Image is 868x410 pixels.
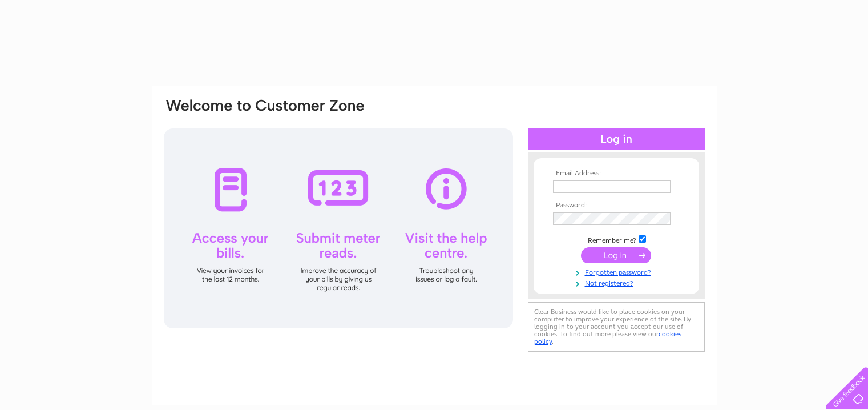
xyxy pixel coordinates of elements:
[553,277,683,288] a: Not registered?
[534,330,681,345] a: cookies policy
[553,266,683,277] a: Forgotten password?
[581,247,651,263] input: Submit
[550,234,683,245] td: Remember me?
[528,302,705,352] div: Clear Business would like to place cookies on your computer to improve your experience of the sit...
[550,202,683,210] th: Password:
[550,170,683,178] th: Email Address:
